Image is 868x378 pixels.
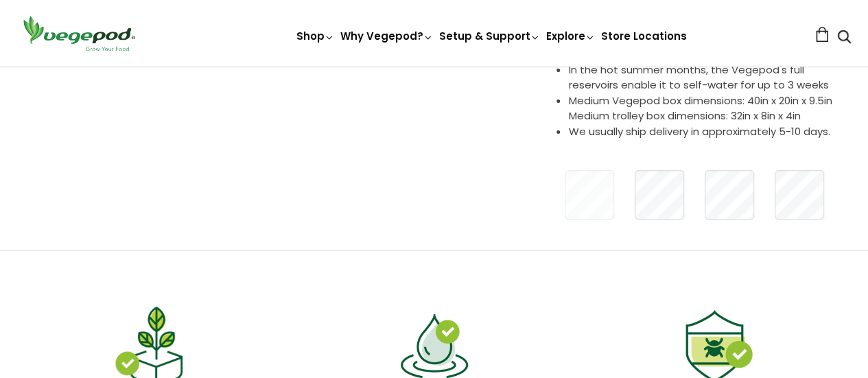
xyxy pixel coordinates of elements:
[546,29,596,43] a: Explore
[296,29,335,43] a: Shop
[837,31,851,45] a: Search
[17,14,141,53] img: Vegepod
[568,62,834,93] li: In the hot summer months, the Vegepod's full reservoirs enable it to self-water for up to 3 weeks
[340,29,434,43] a: Why Vegepod?
[601,29,687,43] a: Store Locations
[568,93,834,124] li: Medium Vegepod box dimensions: 40in x 20in x 9.5in Medium trolley box dimensions: 32in x 8in x 4in
[439,29,541,43] a: Setup & Support
[568,124,834,140] li: We usually ship delivery in approximately 5-10 days.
